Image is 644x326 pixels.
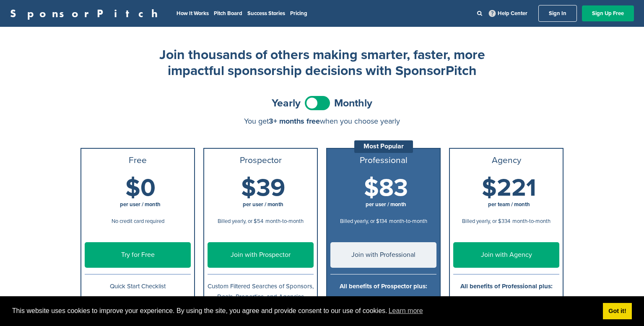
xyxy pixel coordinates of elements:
[208,281,314,302] p: Custom Filtered Searches of Sponsors, Deals, Properties, and Agencies
[538,5,577,22] a: Sign In
[214,10,242,17] a: Pitch Board
[120,201,161,208] span: per user / month
[272,98,301,109] span: Yearly
[125,173,156,203] span: $0
[85,155,191,166] h3: Free
[85,242,191,268] a: Try for Free
[387,305,424,317] a: learn more about cookies
[462,218,510,225] span: Billed yearly, or $334
[389,218,427,225] span: month-to-month
[364,173,408,203] span: $83
[330,242,436,268] a: Join with Professional
[512,218,551,225] span: month-to-month
[218,218,263,225] span: Billed yearly, or $54
[10,8,163,19] a: SponsorPitch
[487,8,529,18] a: Help Center
[482,173,536,203] span: $221
[340,218,387,225] span: Billed yearly, or $134
[265,218,304,225] span: month-to-month
[208,155,314,166] h3: Prospector
[208,242,314,268] a: Join with Prospector
[453,242,559,268] a: Join with Agency
[334,98,372,109] span: Monthly
[460,282,553,290] b: All benefits of Professional plus:
[85,281,191,292] p: Quick Start Checklist
[12,305,596,317] span: This website uses cookies to improve your experience. By using the site, you agree and provide co...
[290,10,307,17] a: Pricing
[247,10,285,17] a: Success Stories
[366,201,406,208] span: per user / month
[243,201,283,208] span: per user / month
[488,201,530,208] span: per team / month
[80,117,563,125] div: You get when you choose yearly
[241,173,285,203] span: $39
[582,5,634,21] a: Sign Up Free
[340,282,427,290] b: All benefits of Prospector plus:
[269,116,320,126] span: 3+ months free
[330,155,436,166] h3: Professional
[177,10,209,17] a: How It Works
[112,218,164,225] span: No credit card required
[453,155,559,166] h3: Agency
[154,47,490,79] h2: Join thousands of others making smarter, faster, more impactful sponsorship decisions with Sponso...
[354,140,413,153] div: Most Popular
[603,303,632,320] a: dismiss cookie message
